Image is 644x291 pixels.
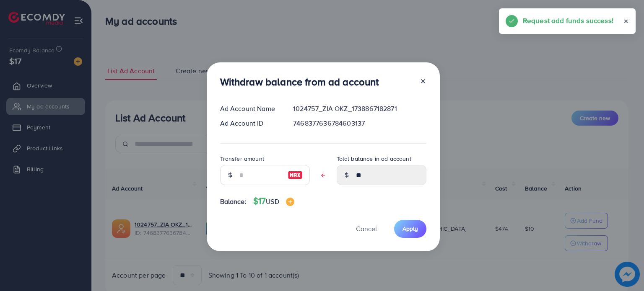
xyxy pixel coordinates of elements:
span: Apply [402,224,418,233]
span: USD [266,197,279,206]
img: image [288,170,303,180]
span: Cancel [356,224,377,233]
label: Total balance in ad account [337,155,411,163]
img: image [286,198,294,206]
h5: Request add funds success! [523,15,613,26]
div: Ad Account ID [213,118,287,128]
span: Balance: [220,197,247,206]
div: 1024757_ZIA OKZ_1738867182871 [286,104,433,113]
h3: Withdraw balance from ad account [220,76,379,88]
div: Ad Account Name [213,104,287,113]
div: 7468377636784603137 [286,118,433,128]
button: Cancel [345,220,387,238]
h4: $17 [253,196,294,206]
label: Transfer amount [220,155,264,163]
button: Apply [394,220,426,238]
